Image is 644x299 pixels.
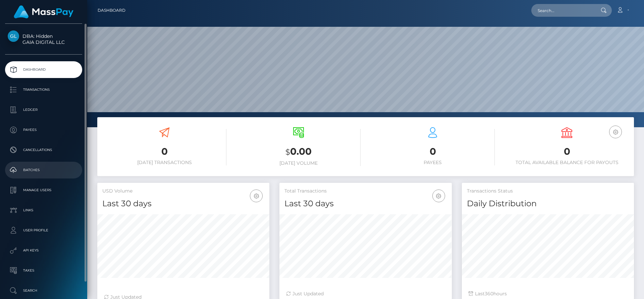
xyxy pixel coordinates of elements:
h6: Payees [371,160,495,165]
h3: 0 [505,145,629,158]
p: Taxes [8,266,79,276]
a: API Keys [5,242,82,259]
a: Dashboard [5,61,82,78]
input: Search... [531,4,594,17]
a: Links [5,202,82,219]
small: $ [285,147,290,157]
a: Taxes [5,262,82,279]
h5: USD Volume [102,188,264,195]
p: Links [8,205,79,215]
a: User Profile [5,222,82,239]
h4: Last 30 days [102,198,264,210]
p: Ledger [8,105,79,115]
p: Batches [8,165,79,175]
a: Batches [5,162,82,178]
a: Transactions [5,81,82,98]
a: Dashboard [98,3,125,17]
img: MassPay Logo [14,5,73,18]
div: Last hours [469,290,627,297]
h5: Total Transactions [284,188,446,195]
p: User Profile [8,225,79,235]
div: Just Updated [286,290,445,297]
p: API Keys [8,245,79,255]
p: Cancellations [8,145,79,155]
h3: 0.00 [236,145,361,159]
h5: Transactions Status [467,188,629,195]
p: Transactions [8,85,79,95]
img: GAIA DIGITAL LLC [8,30,19,42]
h6: Total Available Balance for Payouts [505,160,629,165]
span: 360 [485,291,493,297]
p: Search [8,286,79,296]
h6: [DATE] Volume [236,160,361,166]
h6: [DATE] Transactions [102,160,226,165]
p: Payees [8,125,79,135]
a: Ledger [5,101,82,118]
a: Manage Users [5,182,82,199]
h3: 0 [371,145,495,158]
h4: Daily Distribution [467,198,629,210]
h3: 0 [102,145,226,158]
span: DBA: Hidden GAIA DIGITAL LLC [5,33,82,45]
p: Dashboard [8,65,79,75]
a: Cancellations [5,142,82,158]
h4: Last 30 days [284,198,446,210]
a: Search [5,282,82,299]
a: Payees [5,122,82,138]
p: Manage Users [8,185,79,195]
